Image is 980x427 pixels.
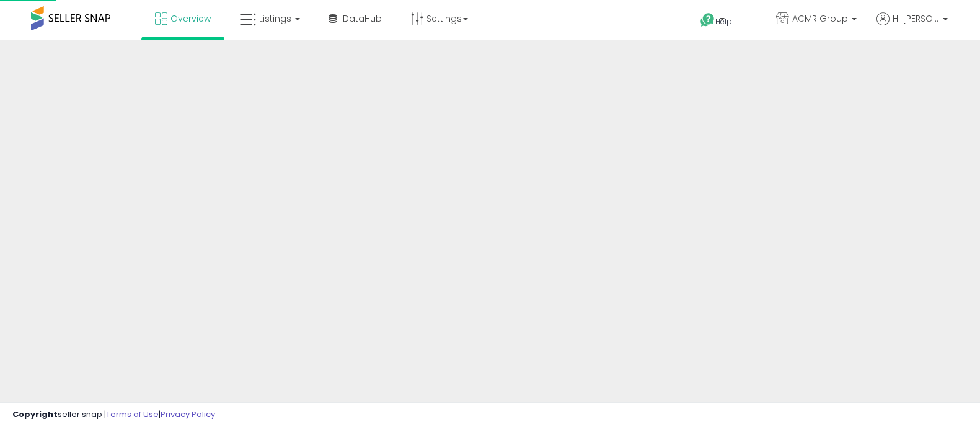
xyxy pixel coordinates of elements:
[170,12,211,25] span: Overview
[161,408,215,420] a: Privacy Policy
[106,408,159,420] a: Terms of Use
[700,12,715,28] i: Get Help
[893,12,939,25] span: Hi [PERSON_NAME]
[343,12,382,25] span: DataHub
[12,408,58,420] strong: Copyright
[876,12,948,40] a: Hi [PERSON_NAME]
[259,12,291,25] span: Listings
[792,12,848,25] span: ACMR Group
[715,16,732,27] span: Help
[691,3,756,40] a: Help
[12,409,215,421] div: seller snap | |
